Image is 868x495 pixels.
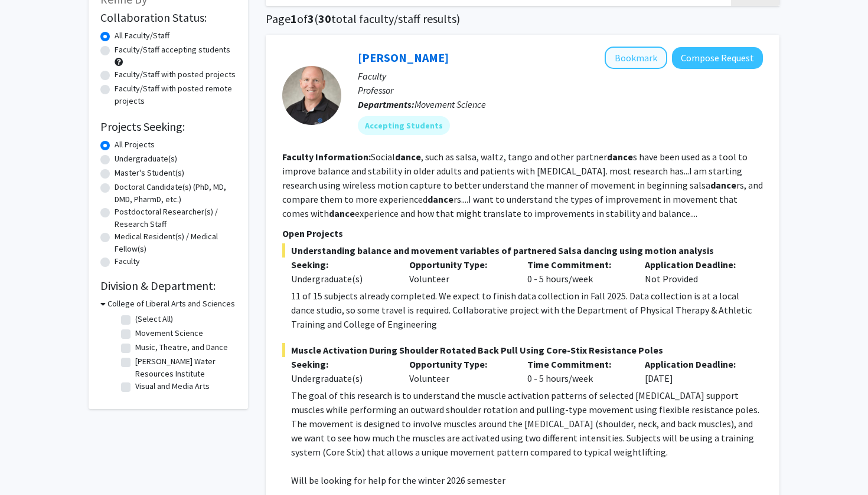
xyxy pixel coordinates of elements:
label: Movement Science [135,327,203,339]
label: All Faculty/Staff [115,29,169,42]
div: Volunteer [400,258,518,286]
h3: College of Liberal Arts and Sciences [107,298,235,310]
p: Open Projects [282,226,763,240]
div: Volunteer [400,357,518,385]
p: Time Commitment: [527,258,628,272]
label: Music, Theatre, and Dance [135,341,228,354]
h2: Projects Seeking: [100,120,236,134]
p: Time Commitment: [527,357,628,371]
div: 0 - 5 hours/week [518,357,637,385]
b: dance [428,193,453,205]
label: Doctoral Candidate(s) (PhD, MD, DMD, PharmD, etc.) [115,181,236,206]
span: Movement Science [415,98,486,110]
b: dance [607,151,633,163]
label: Visual and Media Arts [135,380,210,392]
label: Faculty/Staff with posted projects [115,68,236,81]
p: Application Deadline: [645,258,745,272]
label: Medical Resident(s) / Medical Fellow(s) [115,230,236,255]
label: Faculty/Staff accepting students [115,44,230,56]
h2: Division & Department: [100,279,236,293]
label: [PERSON_NAME] Water Resources Institute [135,355,233,380]
p: The goal of this research is to understand the muscle activation patterns of selected [MEDICAL_DA... [291,388,763,459]
p: Will be looking for help for the winter 2026 semester [291,473,763,487]
label: Faculty/Staff with posted remote projects [115,82,236,107]
b: dance [395,151,421,163]
span: 30 [318,11,331,26]
div: 0 - 5 hours/week [518,258,637,286]
b: Departments: [358,98,415,110]
p: 11 of 15 subjects already completed. We expect to finish data collection in Fall 2025. Data colle... [291,289,763,331]
div: [DATE] [636,357,754,385]
b: Faculty Information: [282,151,371,163]
div: Undergraduate(s) [291,371,391,385]
p: Opportunity Type: [409,357,510,371]
fg-read-more: Social , such as salsa, waltz, tango and other partner s have been used as a tool to improve bala... [282,151,763,219]
span: Understanding balance and movement variables of partnered Salsa dancing using motion analysis [282,243,763,258]
b: dance [329,207,355,219]
span: 3 [308,11,314,26]
p: Application Deadline: [645,357,745,371]
mat-chip: Accepting Students [358,116,450,135]
span: 1 [291,11,297,26]
label: Postdoctoral Researcher(s) / Research Staff [115,206,236,230]
p: Faculty [358,69,763,83]
label: (Select All) [135,313,173,325]
span: Muscle Activation During Shoulder Rotated Back Pull Using Core-Stix Resistance Poles [282,343,763,357]
div: Not Provided [636,258,754,286]
iframe: Chat [9,442,50,486]
button: Compose Request to Steve Glass [672,47,763,69]
label: All Projects [115,138,155,151]
h1: Page of ( total faculty/staff results) [266,12,779,26]
label: Undergraduate(s) [115,153,177,165]
button: Add Steve Glass to Bookmarks [605,47,667,69]
b: dance [710,179,736,191]
p: Seeking: [291,258,391,272]
p: Opportunity Type: [409,258,510,272]
label: Master's Student(s) [115,167,184,179]
h2: Collaboration Status: [100,11,236,25]
div: Undergraduate(s) [291,272,391,286]
a: [PERSON_NAME] [358,50,449,65]
p: Professor [358,83,763,97]
label: Faculty [115,255,140,268]
p: Seeking: [291,357,391,371]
